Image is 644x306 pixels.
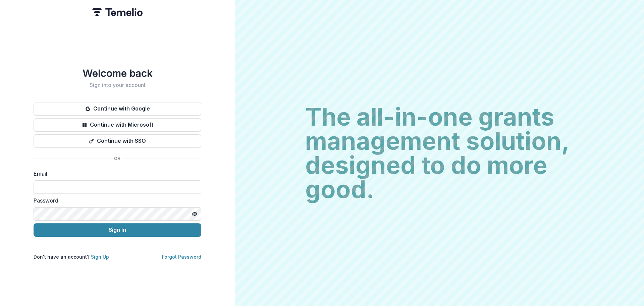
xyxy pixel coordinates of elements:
label: Password [34,196,197,205]
p: Don't have an account? [34,253,109,260]
button: Toggle password visibility [189,209,200,219]
img: Temelio [92,8,143,16]
h1: Welcome back [34,67,201,79]
button: Continue with SSO [34,134,201,148]
a: Forgot Password [162,254,201,260]
label: Email [34,170,197,178]
button: Continue with Google [34,102,201,116]
h2: Sign into your account [34,82,201,88]
button: Sign In [34,223,201,237]
button: Continue with Microsoft [34,118,201,132]
a: Sign Up [91,254,109,260]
